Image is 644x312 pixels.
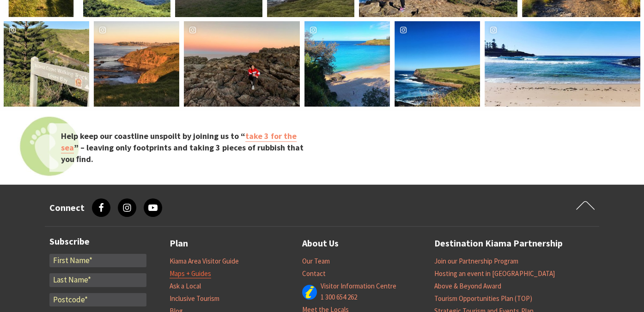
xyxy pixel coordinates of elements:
[302,257,330,266] a: Our Team
[49,202,85,213] h3: Connect
[49,254,146,268] input: First Name*
[321,293,357,302] a: 1 300 654 262
[49,273,146,287] input: Last Name*
[188,25,198,35] svg: instagram icon
[302,236,339,251] a: About Us
[434,282,501,291] a: Above & Beyond Award
[61,131,297,153] a: take 3 for the sea
[434,236,562,251] a: Destination Kiama Partnership
[434,257,518,266] a: Join our Partnership Program
[170,236,188,251] a: Plan
[321,282,396,291] a: Visitor Information Centre
[170,282,201,291] a: Ask a Local
[61,131,304,164] strong: Help keep our coastline unspoilt by joining us to “ ” – leaving only footprints and taking 3 piec...
[4,21,89,107] button: image gallery, click to learn more about photo: Glorious day for walking the #kiama Coast Track w...
[485,21,640,107] button: image gallery, click to learn more about photo: Even if it is #winter and the #water / #ocean is ...
[94,21,179,107] button: image gallery, click to learn more about photo: MORNING WALKS on this spectacular coastline 🖤 The...
[398,25,408,35] svg: instagram icon
[395,21,480,107] button: image gallery, click to learn more about photo: Winter is the perfect time to stretch your legs a...
[434,294,532,303] a: Tourism Opportunities Plan (TOP)
[97,25,108,35] svg: instagram icon
[49,236,146,247] h3: Subscribe
[304,21,390,107] button: image gallery, click to learn more about photo: Today’s walk was on the stunning south coast, alo...
[7,25,18,35] svg: instagram icon
[170,294,219,303] a: Inclusive Tourism
[434,269,554,278] a: Hosting an event in [GEOGRAPHIC_DATA]
[302,269,326,278] a: Contact
[170,269,211,278] a: Maps + Guides
[184,21,300,107] button: image gallery, click to learn more about photo: It could change, but this feels like the calm bef...
[49,293,146,307] input: Postcode*
[488,25,498,35] svg: instagram icon
[170,257,239,266] a: Kiama Area Visitor Guide
[308,25,318,35] svg: instagram icon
